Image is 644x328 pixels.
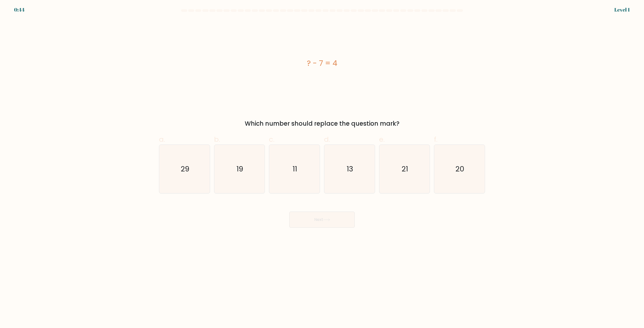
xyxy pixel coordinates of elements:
[159,58,485,69] div: ? - 7 = 4
[324,134,330,144] span: d.
[434,134,437,144] span: f.
[159,134,165,144] span: a.
[162,119,482,128] div: Which number should replace the question mark?
[293,164,297,174] text: 11
[347,164,353,174] text: 13
[402,164,408,174] text: 21
[269,134,274,144] span: c.
[214,134,220,144] span: b.
[614,6,630,14] div: Level 1
[14,6,25,14] div: 0:44
[181,164,189,174] text: 29
[456,164,465,174] text: 20
[289,212,355,228] button: Next
[236,164,243,174] text: 19
[379,134,385,144] span: e.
